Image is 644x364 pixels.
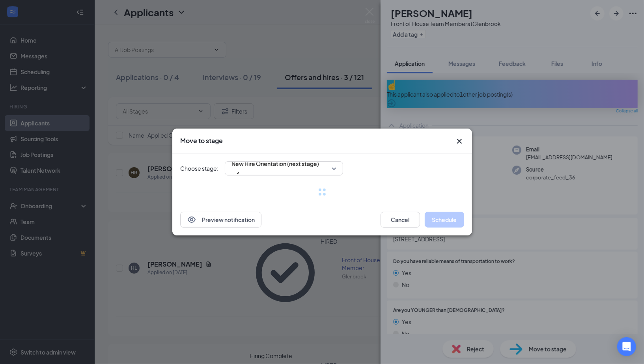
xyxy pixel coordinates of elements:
span: New Hire Orientation (next stage) [231,158,319,170]
span: Choose stage: [180,164,218,173]
svg: Eye [187,215,196,224]
h3: Move to stage [180,136,223,145]
svg: Checkmark [231,170,241,179]
button: Close [455,136,464,146]
button: Schedule [425,212,464,228]
svg: Cross [455,136,464,146]
button: Cancel [381,212,420,228]
div: Open Intercom Messenger [617,337,636,356]
button: EyePreview notification [180,212,261,228]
